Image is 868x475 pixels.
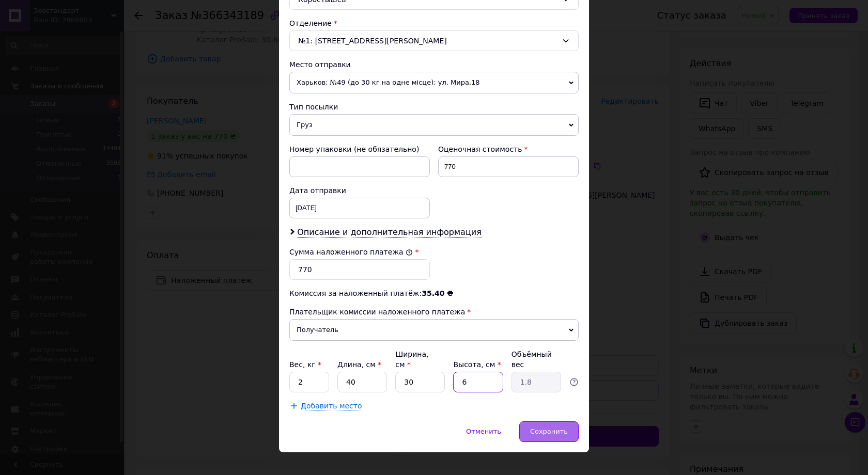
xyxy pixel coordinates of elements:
span: Харьков: №49 (до 30 кг на одне місце): ул. Мира,18 [289,72,579,93]
span: Место отправки [289,60,351,69]
span: Сохранить [530,427,568,435]
div: Номер упаковки (не обязательно) [289,144,430,154]
span: Получатель [289,319,579,341]
label: Высота, см [453,360,501,369]
div: №1: [STREET_ADDRESS][PERSON_NAME] [289,30,579,51]
div: Объёмный вес [512,349,561,370]
span: Тип посылки [289,103,338,111]
label: Сумма наложенного платежа [289,248,413,256]
span: Описание и дополнительная информация [297,227,482,237]
div: Отделение [289,18,579,28]
div: Дата отправки [289,185,430,196]
span: 35.40 ₴ [422,289,453,297]
span: Плательщик комиссии наложенного платежа [289,308,465,316]
span: Груз [289,114,579,136]
label: Ширина, см [395,350,428,369]
div: Оценочная стоимость [438,144,579,154]
div: Комиссия за наложенный платёж: [289,288,579,298]
span: Отменить [466,427,501,435]
label: Длина, см [337,360,381,369]
span: Добавить место [301,402,362,410]
label: Вес, кг [289,360,321,369]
